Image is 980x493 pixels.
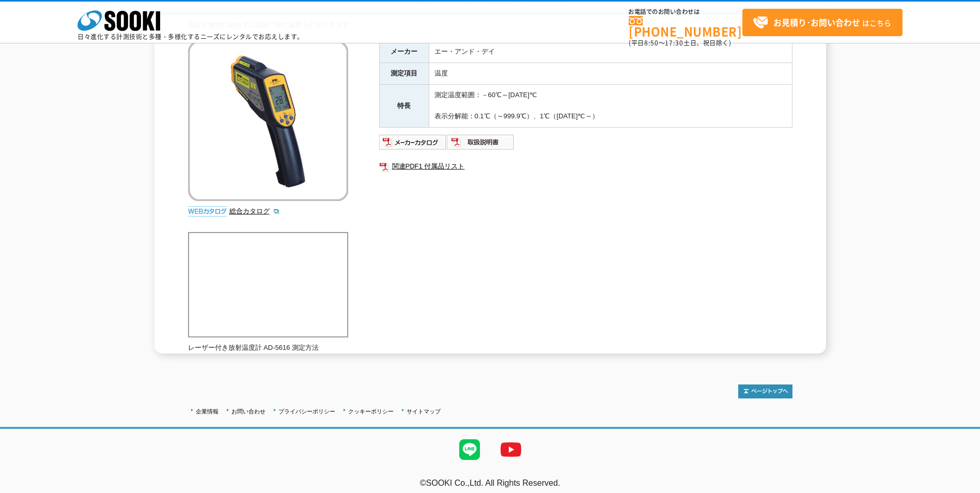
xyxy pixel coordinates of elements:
[629,9,742,15] span: お電話でのお問い合わせは
[348,408,394,414] a: クッキーポリシー
[753,15,891,30] span: はこちら
[429,63,792,84] td: 温度
[229,207,280,215] a: 総合カタログ
[490,429,532,470] img: YouTube
[379,41,429,63] th: メーカー
[188,343,348,353] p: レーザー付き放射温度計 AD-5616 測定方法
[407,408,441,414] a: サイトマップ
[665,38,683,48] span: 17:30
[644,38,659,48] span: 8:50
[629,38,731,48] span: (平日 ～ 土日、祝日除く)
[379,141,447,148] a: メーカーカタログ
[629,16,742,37] a: [PHONE_NUMBER]
[379,134,447,150] img: メーカーカタログ
[379,63,429,84] th: 測定項目
[447,134,515,150] img: 取扱説明書
[773,16,860,28] strong: お見積り･お問い合わせ
[742,9,903,36] a: お見積り･お問い合わせはこちら
[429,41,792,63] td: エー・アンド・デイ
[449,429,490,470] img: LINE
[278,408,335,414] a: プライバシーポリシー
[188,206,227,217] img: webカタログ
[379,160,792,173] a: 関連PDF1 付属品リスト
[429,84,792,127] td: 測定温度範囲：－60℃～[DATE]℃ 表示分解能：0.1℃（～999.9℃）、1℃（[DATE]℃～）
[77,34,304,40] p: 日々進化する計測技術と多種・多様化するニーズにレンタルでお応えします。
[379,84,429,127] th: 特長
[447,141,515,148] a: 取扱説明書
[231,408,266,414] a: お問い合わせ
[188,41,348,201] img: 放射温度計 AD-5616
[196,408,219,414] a: 企業情報
[738,384,792,398] img: トップページへ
